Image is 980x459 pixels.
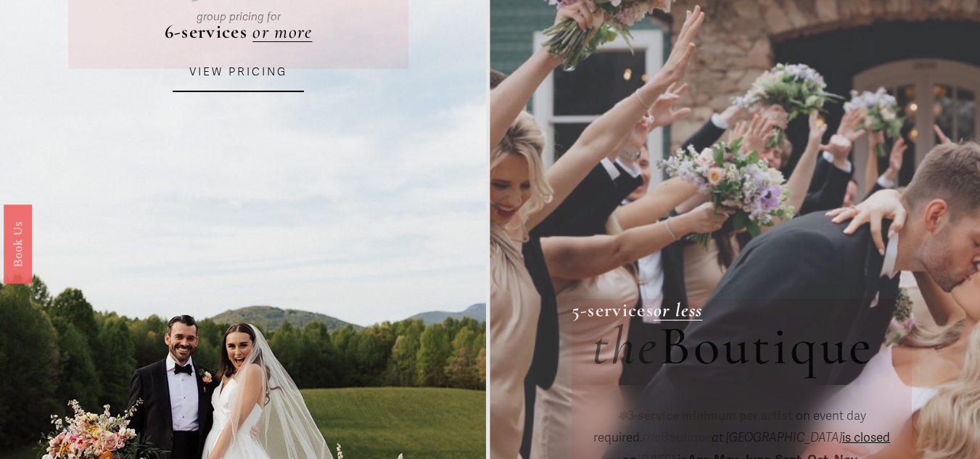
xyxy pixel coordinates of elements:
a: VIEW PRICING [173,53,303,92]
em: at [GEOGRAPHIC_DATA] [712,430,842,445]
span: Boutique [659,313,874,379]
em: ✽ [617,408,627,423]
a: or less [654,298,702,322]
span: is closed [842,430,890,445]
strong: 3-service minimum per artist [627,408,793,423]
strong: 5-services [572,298,654,322]
span: Boutique [643,430,712,445]
a: Book Us [4,204,32,283]
em: the [592,313,659,379]
em: group pricing for [197,10,281,23]
em: the [643,430,661,445]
